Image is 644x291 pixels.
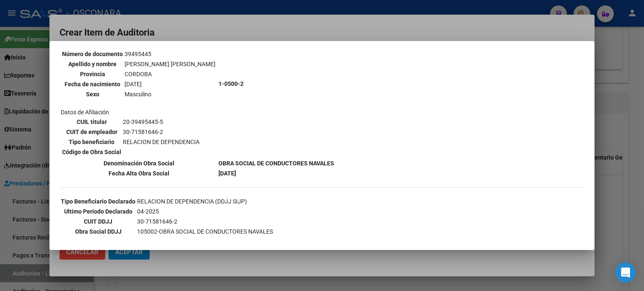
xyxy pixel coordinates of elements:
th: Ultimo Período Declarado [60,207,136,216]
b: 1-0500-2 [218,80,244,87]
td: RELACION DE DEPENDENCIA (DDJJ SIJP) [137,197,273,206]
td: 39495445 [124,49,216,59]
th: CUIT DDJJ [60,217,136,226]
th: Fecha Alta Obra Social [60,169,217,178]
td: 30-71581646-2 [122,127,200,136]
td: 20-39495445-5 [122,117,200,126]
td: RELACION DE DEPENDENCIA [122,137,200,147]
th: Código de Obra Social [62,147,122,157]
td: 105002-OBRA SOCIAL DE CONDUCTORES NAVALES [137,227,273,236]
div: Open Intercom Messenger [615,263,636,283]
th: CUIT de empleador [62,127,122,136]
td: Datos personales Datos de Afiliación [60,10,217,158]
td: CORDOBA [124,70,216,79]
th: Denominación Obra Social [60,159,217,168]
th: Tipo Beneficiario Declarado [60,197,136,206]
td: [DATE] [124,80,216,89]
td: 04-2025 [137,207,273,216]
th: Sexo [62,90,123,99]
th: Apellido y nombre [62,59,123,69]
th: CUIL titular [62,117,122,126]
td: Masculino [124,90,216,99]
th: Tipo beneficiario [62,137,122,147]
td: 30-71581646-2 [137,217,273,226]
b: [DATE] [218,170,236,177]
th: Obra Social DDJJ [60,227,136,236]
b: OBRA SOCIAL DE CONDUCTORES NAVALES [218,160,334,167]
td: [PERSON_NAME] [PERSON_NAME] [124,59,216,69]
th: Número de documento [62,49,123,59]
th: Fecha de nacimiento [62,80,123,89]
th: Provincia [62,70,123,79]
